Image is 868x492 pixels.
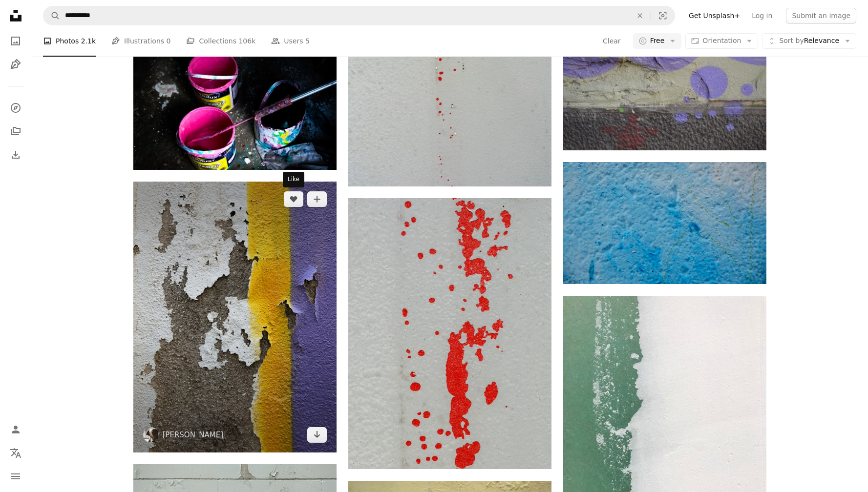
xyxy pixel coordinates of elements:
button: Visual search [651,6,675,25]
button: Sort byRelevance [762,33,856,49]
button: Free [633,33,682,49]
span: Sort by [779,37,804,44]
a: Download History [6,145,25,164]
a: Illustrations [6,55,25,74]
button: Add to Collection [307,191,327,207]
a: [PERSON_NAME] [163,430,224,440]
a: Download [307,427,327,443]
a: Home — Unsplash [6,6,25,27]
button: Menu [6,467,25,486]
a: Collections [6,122,25,141]
img: Red paint splatters and streaks on a white wall. [348,198,551,469]
img: red and white plastic cup [133,35,337,170]
img: a close up of a wall with peeling paint [133,182,337,452]
a: Red paint splatters and streaks on a white wall. [348,329,551,338]
a: Collections 106k [186,25,255,57]
span: 5 [305,36,310,46]
button: Like [284,191,303,207]
button: Clear [629,6,651,25]
a: a close up of a wall with graffiti on it [563,78,766,87]
span: 106k [238,36,255,46]
span: Free [650,36,665,46]
a: red and white plastic cup [133,98,337,106]
img: A close up of a wall with blue paint [563,162,766,284]
button: Orientation [685,33,758,49]
button: Search Unsplash [43,6,60,25]
a: A close up of a wall with blue paint [563,219,766,227]
img: a close up of a wall with graffiti on it [563,15,766,150]
form: Find visuals sitewide [43,6,675,25]
a: Get Unsplash+ [683,8,746,23]
a: Illustrations 0 [111,25,170,57]
a: Explore [6,98,25,118]
button: Clear [602,33,621,49]
div: Like [283,172,304,187]
a: Log in [746,8,778,23]
a: Photos [6,31,25,51]
button: Submit an image [786,8,856,23]
span: 0 [167,36,171,46]
img: Go to olga safronova's profile [143,427,159,443]
a: white and green wall [563,427,766,435]
span: Orientation [702,37,741,44]
button: Language [6,443,25,463]
a: Users 5 [271,25,310,57]
a: a close up of a wall with peeling paint [133,312,337,321]
span: Relevance [779,36,839,46]
a: Log in / Sign up [6,420,25,439]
